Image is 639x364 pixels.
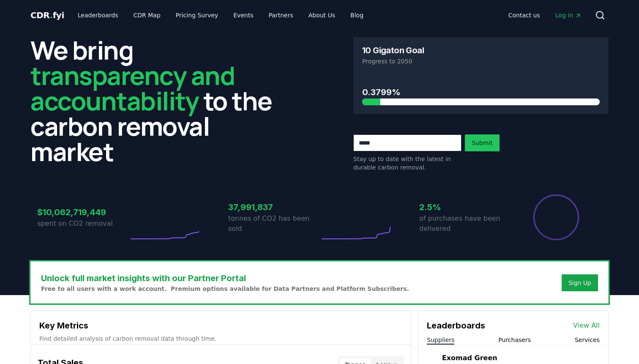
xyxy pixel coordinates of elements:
[502,8,588,23] nav: Main
[262,8,300,23] a: Partners
[41,285,409,293] p: Free to all users with a work account. Premium options available for Data Partners and Platform S...
[575,336,600,344] button: Services
[39,319,402,332] h3: Key Metrics
[502,8,547,23] a: Contact us
[41,272,409,285] h3: Unlock full market insights with our Partner Portal
[549,8,588,23] a: Log in
[362,46,424,55] h3: 10 Gigaton Goal
[30,9,64,21] a: CDR.fyi
[562,274,598,291] button: Sign Up
[498,336,531,344] button: Purchasers
[362,57,600,66] p: Progress to 2050
[353,155,461,172] p: Stay up to date with the latest in durable carbon removal.
[39,334,402,343] p: Find detailed analysis of carbon removal data through time.
[573,320,600,331] a: View All
[568,279,591,287] a: Sign Up
[465,134,500,151] button: Submit
[532,194,580,241] div: Percentage of sales delivered
[344,8,370,23] a: Blog
[555,11,582,19] span: Log in
[442,353,497,363] a: Exomad Green
[37,206,128,219] h3: $10,062,719,449
[228,201,319,213] h3: 37,991,837
[302,8,342,23] a: About Us
[30,58,235,118] span: transparency and accountability
[419,213,511,234] p: of purchases have been delivered
[227,8,260,23] a: Events
[50,10,53,20] span: .
[30,10,64,20] span: CDR fyi
[71,8,370,23] nav: Main
[37,219,128,229] p: spent on CO2 removal
[228,213,319,234] p: tonnes of CO2 has been sold
[419,201,511,213] h3: 2.5%
[427,319,485,332] h3: Leaderboards
[71,8,125,23] a: Leaderboards
[169,8,225,23] a: Pricing Survey
[30,37,286,164] h2: We bring to the carbon removal market
[127,8,167,23] a: CDR Map
[362,86,600,99] h3: 0.3799%
[427,336,454,344] button: Suppliers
